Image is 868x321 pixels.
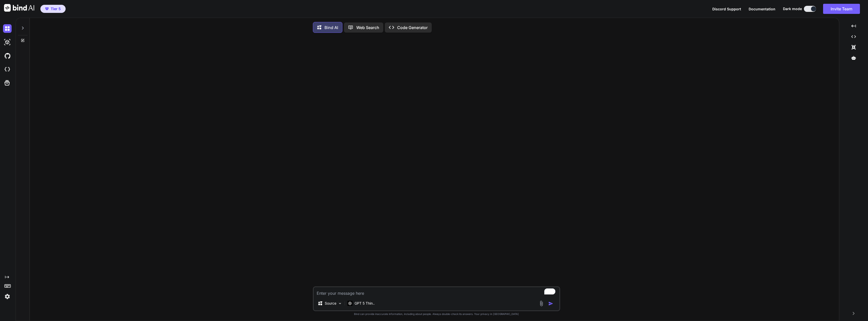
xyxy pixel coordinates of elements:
[397,24,428,31] p: Code Generator
[347,301,352,306] img: GPT 5 Thinking High
[3,65,12,74] img: cloudideIcon
[51,6,61,11] span: Tier 5
[749,6,775,12] button: Documentation
[324,24,338,31] p: Bind AI
[355,301,375,306] p: GPT 5 Thin..
[712,7,741,11] span: Discord Support
[338,301,342,306] img: Pick Models
[712,6,741,12] button: Discord Support
[749,7,775,11] span: Documentation
[314,287,559,296] textarea: To enrich screen reader interactions, please activate Accessibility in Grammarly extension settings
[538,301,544,306] img: attachment
[823,4,860,14] button: Invite Team
[3,24,12,33] img: darkChat
[783,6,802,11] span: Dark mode
[548,301,553,306] img: icon
[40,5,66,13] button: premiumTier 5
[313,312,560,316] p: Bind can provide inaccurate information, including about people. Always double-check its answers....
[45,7,49,10] img: premium
[3,52,12,60] img: githubDark
[3,38,12,46] img: darkAi-studio
[4,4,34,12] img: Bind AI
[356,24,379,31] p: Web Search
[325,301,336,306] p: Source
[3,292,12,301] img: settings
